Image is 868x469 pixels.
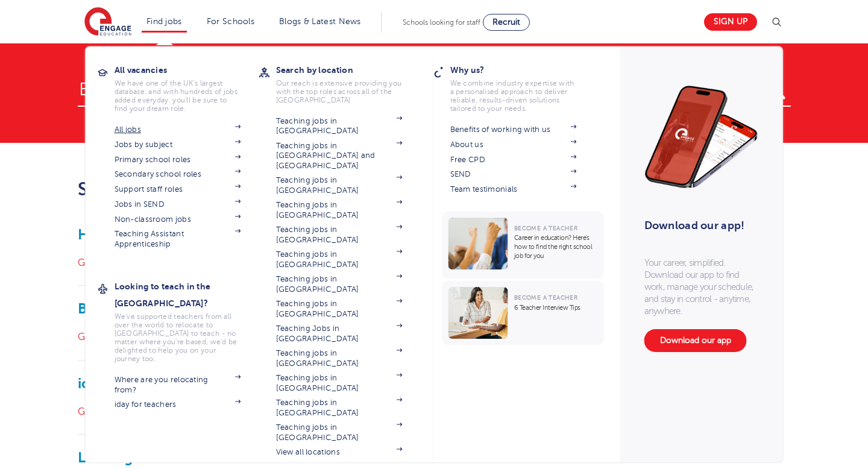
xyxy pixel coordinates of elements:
[115,312,241,363] p: We've supported teachers from all over the world to relocate to [GEOGRAPHIC_DATA] to teach - no m...
[704,13,757,31] a: Sign up
[450,79,577,113] p: We combine industry expertise with a personalised approach to deliver reliable, results-driven so...
[78,332,134,342] a: Go to page
[514,225,577,231] span: Become a Teacher
[644,212,753,239] h3: Download our app!
[276,116,403,136] a: Teaching jobs in [GEOGRAPHIC_DATA]
[492,17,520,27] span: Recruit
[115,169,241,179] a: Secondary school roles
[78,179,547,200] h2: Search Results for:
[115,200,241,209] a: Jobs in SEND
[78,257,134,268] a: Go to page
[276,79,403,104] p: Our reach is extensive providing you with the top roles across all of the [GEOGRAPHIC_DATA]
[115,184,241,194] a: Support staff roles
[450,169,577,179] a: SEND
[115,229,241,249] a: Teaching Assistant Apprenticeship
[115,140,241,150] a: Jobs by subject
[276,200,403,220] a: Teaching jobs in [GEOGRAPHIC_DATA]
[115,215,241,224] a: Non-classroom jobs
[276,423,403,442] a: Teaching jobs in [GEOGRAPHIC_DATA]
[276,274,403,294] a: Teaching jobs in [GEOGRAPHIC_DATA]
[450,155,577,165] a: Free CPD
[115,155,241,165] a: Primary school roles
[276,447,403,457] a: View all locations
[450,61,595,113] a: Why us? We combine industry expertise with a personalised approach to deliver reliable, results-d...
[115,61,259,78] h3: All vacancies
[78,449,189,466] a: Looking for staff
[483,14,530,31] a: Recruit
[78,226,119,243] a: Home
[442,212,607,279] a: Become a Teacher Career in education? Here’s how to find the right school job for you
[115,79,241,113] p: We have one of the UK's largest database. and with hundreds of jobs added everyday. you'll be sur...
[115,278,259,312] h3: Looking to teach in the [GEOGRAPHIC_DATA]?
[450,61,595,78] h3: Why us?
[276,61,421,78] h3: Search by location
[276,141,403,171] a: Teaching jobs in [GEOGRAPHIC_DATA] and [GEOGRAPHIC_DATA]
[115,375,241,395] a: Where are you relocating from?
[115,278,259,363] a: Looking to teach in the [GEOGRAPHIC_DATA]? We've supported teachers from all over the world to re...
[514,303,598,312] p: 6 Teacher Interview Tips
[78,406,134,417] a: Go to page
[84,7,131,37] img: Engage Education
[403,18,480,27] span: Schools looking for staff
[276,250,403,269] a: Teaching jobs in [GEOGRAPHIC_DATA]
[644,329,747,352] a: Download our app
[276,299,403,319] a: Teaching jobs in [GEOGRAPHIC_DATA]
[644,257,759,317] p: Your career, simplified. Download our app to find work, manage your schedule, and stay in control...
[276,398,403,418] a: Teaching jobs in [GEOGRAPHIC_DATA]
[442,281,607,345] a: Become a Teacher 6 Teacher Interview Tips
[276,324,403,344] a: Teaching Jobs in [GEOGRAPHIC_DATA]
[276,175,403,195] a: Teaching jobs in [GEOGRAPHIC_DATA]
[514,294,577,301] span: Become a Teacher
[450,184,577,194] a: Team testimonials
[207,17,254,26] a: For Schools
[514,233,598,260] p: Career in education? Here’s how to find the right school job for you
[78,300,108,317] a: Blog
[450,140,577,150] a: About us
[115,61,259,113] a: All vacancies We have one of the UK's largest database. and with hundreds of jobs added everyday....
[78,68,791,107] input: Search for:
[78,375,106,392] a: iday
[279,17,361,26] a: Blogs & Latest News
[276,373,403,393] a: Teaching jobs in [GEOGRAPHIC_DATA]
[115,125,241,134] a: All jobs
[450,125,577,134] a: Benefits of working with us
[276,225,403,245] a: Teaching jobs in [GEOGRAPHIC_DATA]
[146,17,182,26] a: Find jobs
[276,61,421,104] a: Search by location Our reach is extensive providing you with the top roles across all of the [GEO...
[115,400,241,409] a: iday for teachers
[276,348,403,368] a: Teaching jobs in [GEOGRAPHIC_DATA]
